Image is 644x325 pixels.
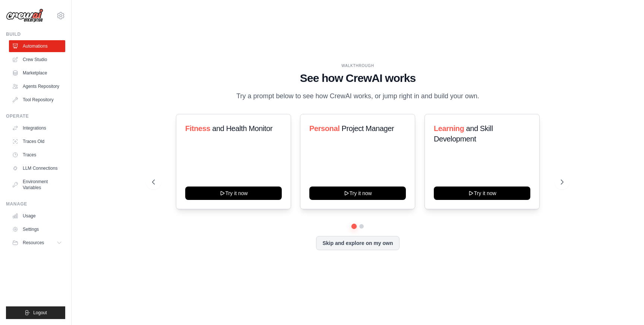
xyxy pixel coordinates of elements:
[309,187,406,200] button: Try it now
[185,187,282,200] button: Try it now
[316,236,399,250] button: Skip and explore on my own
[9,67,65,79] a: Marketplace
[9,237,65,249] button: Resources
[9,54,65,66] a: Crew Studio
[185,124,210,133] span: Fitness
[342,124,394,133] span: Project Manager
[152,63,563,68] div: WALKTHROUGH
[309,124,340,133] span: Personal
[9,94,65,106] a: Tool Repository
[9,210,65,222] a: Usage
[6,9,43,23] img: Logo
[434,124,464,133] span: Learning
[6,201,65,207] div: Manage
[434,124,493,143] span: and Skill Development
[233,91,483,102] p: Try a prompt below to see how CrewAI works, or jump right in and build your own.
[6,113,65,119] div: Operate
[9,80,65,92] a: Agents Repository
[9,40,65,52] a: Automations
[9,223,65,235] a: Settings
[9,176,65,194] a: Environment Variables
[6,31,65,37] div: Build
[6,306,65,319] button: Logout
[33,310,47,316] span: Logout
[9,122,65,134] a: Integrations
[152,71,563,85] h1: See how CrewAI works
[9,149,65,161] a: Traces
[212,124,272,133] span: and Health Monitor
[23,240,44,246] span: Resources
[9,162,65,174] a: LLM Connections
[434,187,530,200] button: Try it now
[9,136,65,147] a: Traces Old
